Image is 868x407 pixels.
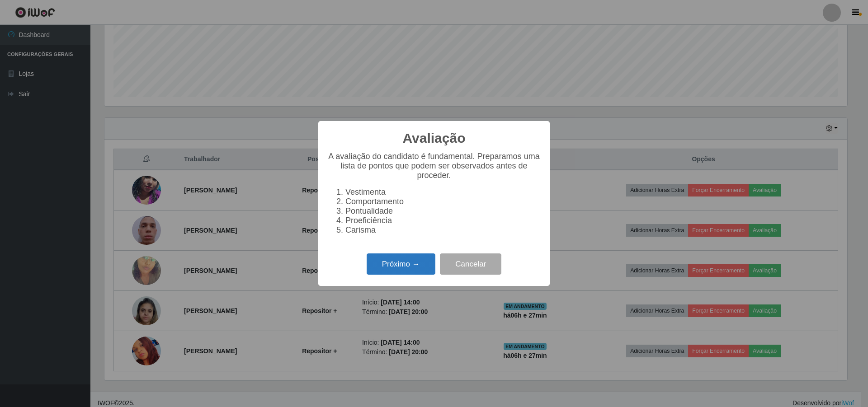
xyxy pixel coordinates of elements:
li: Proeficiência [345,216,541,225]
li: Comportamento [345,197,541,206]
button: Cancelar [440,253,501,275]
li: Carisma [345,225,541,235]
h2: Avaliação [403,130,466,146]
li: Vestimenta [345,187,541,197]
button: Próximo → [367,253,435,275]
p: A avaliação do candidato é fundamental. Preparamos uma lista de pontos que podem ser observados a... [327,152,541,180]
li: Pontualidade [345,206,541,216]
